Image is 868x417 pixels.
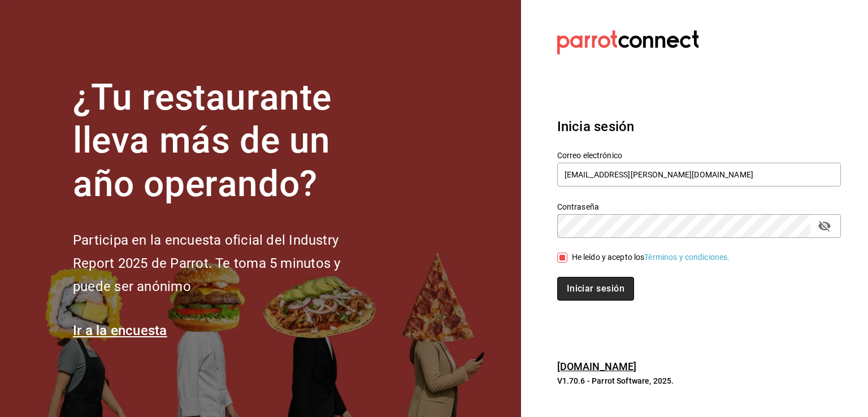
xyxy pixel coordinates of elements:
div: He leído y acepto los [572,251,730,263]
button: passwordField [815,216,834,236]
button: Iniciar sesión [557,277,634,301]
input: Ingresa tu correo electrónico [557,163,841,186]
a: Ir a la encuesta [73,323,167,338]
label: Contraseña [557,202,841,210]
a: [DOMAIN_NAME] [557,360,637,372]
p: V1.70.6 - Parrot Software, 2025. [557,375,841,386]
h2: Participa en la encuesta oficial del Industry Report 2025 de Parrot. Te toma 5 minutos y puede se... [73,229,378,298]
a: Términos y condiciones. [644,253,730,262]
h1: ¿Tu restaurante lleva más de un año operando? [73,76,378,206]
label: Correo electrónico [557,151,841,159]
h3: Inicia sesión [557,116,841,137]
